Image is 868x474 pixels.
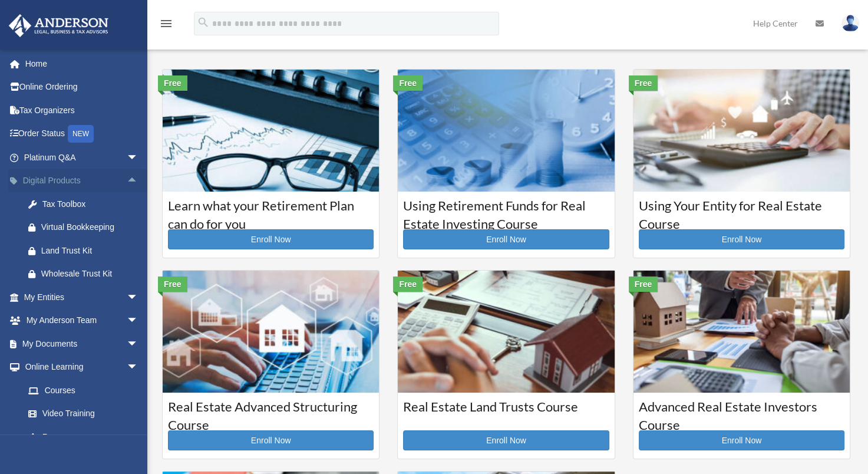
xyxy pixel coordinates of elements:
a: Virtual Bookkeeping [16,216,156,239]
span: arrow_drop_down [127,285,150,310]
a: Wholesale Trust Kit [16,262,156,286]
div: Free [629,75,658,91]
h3: Using Your Entity for Real Estate Course [639,197,844,226]
a: Platinum Q&Aarrow_drop_down [8,146,156,169]
a: Enroll Now [403,229,609,249]
a: Tax Organizers [8,98,156,122]
a: Courses [16,378,150,402]
div: Land Trust Kit [41,243,141,258]
a: Enroll Now [639,430,844,450]
a: My Entitiesarrow_drop_down [8,285,156,309]
span: arrow_drop_down [127,309,150,333]
h3: Advanced Real Estate Investors Course [639,398,844,427]
a: My Documentsarrow_drop_down [8,332,156,355]
h3: Real Estate Advanced Structuring Course [168,398,374,427]
img: User Pic [841,15,859,32]
a: Resources [16,425,156,449]
a: Online Ordering [8,75,156,99]
div: Free [393,75,423,91]
a: Home [8,52,156,75]
h3: Learn what your Retirement Plan can do for you [168,197,374,226]
span: arrow_drop_down [127,355,150,380]
a: Order StatusNEW [8,122,156,146]
a: Land Trust Kit [16,239,156,262]
div: Wholesale Trust Kit [41,266,141,281]
a: menu [159,21,173,31]
h3: Real Estate Land Trusts Course [403,398,609,427]
span: arrow_drop_up [127,169,150,193]
a: Enroll Now [639,229,844,249]
a: Enroll Now [168,430,374,450]
a: Video Training [16,402,156,426]
div: Free [158,276,187,292]
h3: Using Retirement Funds for Real Estate Investing Course [403,197,609,226]
a: My Anderson Teamarrow_drop_down [8,309,156,333]
img: Anderson Advisors Platinum Portal [5,14,112,37]
a: Online Learningarrow_drop_down [8,355,156,379]
div: NEW [68,125,94,143]
a: Tax Toolbox [16,192,156,216]
i: search [197,16,210,29]
div: Free [629,276,658,292]
div: Tax Toolbox [41,197,141,212]
div: Free [393,276,423,292]
a: Digital Productsarrow_drop_up [8,169,156,193]
a: Enroll Now [403,430,609,450]
i: menu [159,17,173,31]
div: Free [158,75,187,91]
a: Enroll Now [168,229,374,249]
div: Virtual Bookkeeping [41,220,141,235]
span: arrow_drop_down [127,332,150,356]
span: arrow_drop_down [127,146,150,170]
